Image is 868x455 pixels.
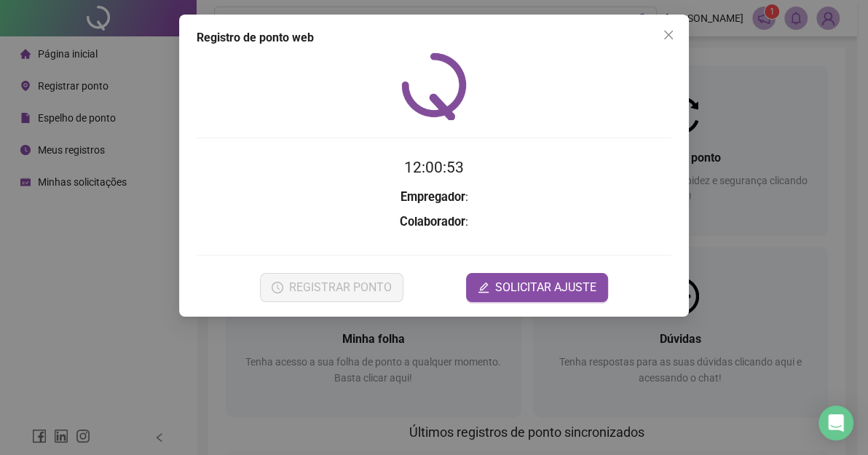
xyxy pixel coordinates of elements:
div: Registro de ponto web [197,29,671,47]
img: QRPoint [401,52,467,120]
h3: : [197,213,671,232]
button: editSOLICITAR AJUSTE [466,273,608,302]
span: close [663,29,674,41]
h3: : [197,188,671,207]
div: Open Intercom Messenger [818,405,853,440]
strong: Colaborador [400,215,465,229]
span: edit [478,282,489,293]
span: SOLICITAR AJUSTE [495,279,596,296]
button: Close [657,23,680,47]
time: 12:00:53 [404,159,464,176]
button: REGISTRAR PONTO [260,273,403,302]
strong: Empregador [401,190,465,204]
